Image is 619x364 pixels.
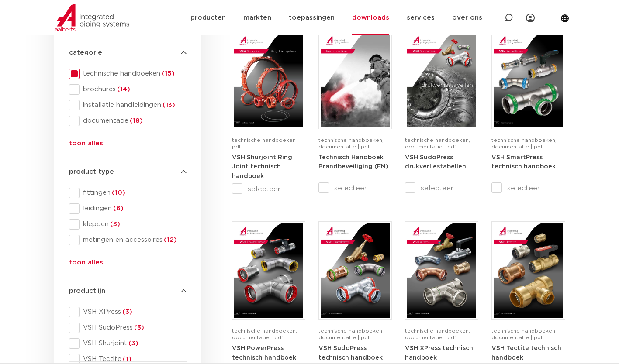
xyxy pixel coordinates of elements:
[69,286,187,296] h4: productlijn
[80,85,187,94] span: brochures
[491,183,565,193] label: selecteer
[232,154,292,179] a: VSH Shurjoint Ring Joint technisch handboek
[491,345,561,361] strong: VSH Tectite technisch handboek
[405,345,473,361] a: VSH XPress technisch handboek
[318,345,383,361] strong: VSH SudoPress technisch handboek
[491,345,561,361] a: VSH Tectite technisch handboek
[80,236,187,244] span: metingen en accessoires
[491,137,557,149] span: technische handboeken, documentatie | pdf
[127,340,138,347] span: (3)
[407,33,476,127] img: VSH-SudoPress_A4PLT_5007706_2024-2.0_NL-pdf.jpg
[80,308,187,316] span: VSH XPress
[80,189,187,197] span: fittingen
[69,116,187,126] div: documentatie(18)
[69,338,187,349] div: VSH Shurjoint(3)
[407,223,476,318] img: VSH-XPress_A4TM_5008762_2025_4.1_NL-pdf.jpg
[80,204,187,213] span: leidingen
[405,137,470,149] span: technische handboeken, documentatie | pdf
[80,339,187,348] span: VSH Shurjoint
[69,323,187,333] div: VSH SudoPress(3)
[318,183,392,193] label: selecteer
[121,356,131,362] span: (1)
[69,235,187,245] div: metingen en accessoires(12)
[80,117,187,125] span: documentatie
[109,221,120,227] span: (3)
[121,309,132,315] span: (3)
[163,237,177,243] span: (12)
[318,154,389,170] a: Technisch Handboek Brandbeveiliging (EN)
[405,345,473,361] strong: VSH XPress technisch handboek
[69,307,187,317] div: VSH XPress(3)
[80,220,187,229] span: kleppen
[318,345,383,361] a: VSH SudoPress technisch handboek
[80,69,187,78] span: technische handboeken
[232,155,292,179] strong: VSH Shurjoint Ring Joint technisch handboek
[69,138,103,152] button: toon alles
[234,33,303,127] img: VSH-Shurjoint-RJ_A4TM_5011380_2025_1.1_EN-pdf.jpg
[80,355,187,364] span: VSH Tectite
[160,70,175,77] span: (15)
[494,33,563,127] img: VSH-SmartPress_A4TM_5009301_2023_2.0-EN-pdf.jpg
[405,155,466,170] strong: VSH SudoPress drukverliestabellen
[405,328,470,340] span: technische handboeken, documentatie | pdf
[232,137,299,149] span: technische handboeken | pdf
[494,223,563,318] img: VSH-Tectite_A4TM_5009376-2024-2.0_NL-pdf.jpg
[69,48,187,58] h4: categorie
[491,155,556,170] strong: VSH SmartPress technisch handboek
[128,117,143,124] span: (18)
[69,188,187,198] div: fittingen(10)
[318,328,384,340] span: technische handboeken, documentatie | pdf
[69,258,103,271] button: toon alles
[321,223,390,318] img: VSH-SudoPress_A4TM_5001604-2023-3.0_NL-pdf.jpg
[69,167,187,177] h4: product type
[69,203,187,214] div: leidingen(6)
[232,184,305,194] label: selecteer
[232,345,296,361] a: VSH PowerPress technisch handboek
[405,183,478,193] label: selecteer
[80,323,187,332] span: VSH SudoPress
[234,223,303,318] img: VSH-PowerPress_A4TM_5008817_2024_3.1_NL-pdf.jpg
[112,205,124,212] span: (6)
[69,84,187,95] div: brochures(14)
[491,328,557,340] span: technische handboeken, documentatie | pdf
[111,189,125,196] span: (10)
[161,102,175,108] span: (13)
[69,219,187,230] div: kleppen(3)
[232,328,297,340] span: technische handboeken, documentatie | pdf
[232,345,296,361] strong: VSH PowerPress technisch handboek
[133,324,144,331] span: (3)
[318,137,384,149] span: technische handboeken, documentatie | pdf
[491,154,556,170] a: VSH SmartPress technisch handboek
[318,155,389,170] strong: Technisch Handboek Brandbeveiliging (EN)
[80,101,187,110] span: installatie handleidingen
[69,100,187,110] div: installatie handleidingen(13)
[321,33,390,127] img: FireProtection_A4TM_5007915_2025_2.0_EN-1-pdf.jpg
[116,86,130,93] span: (14)
[69,69,187,79] div: technische handboeken(15)
[405,154,466,170] a: VSH SudoPress drukverliestabellen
